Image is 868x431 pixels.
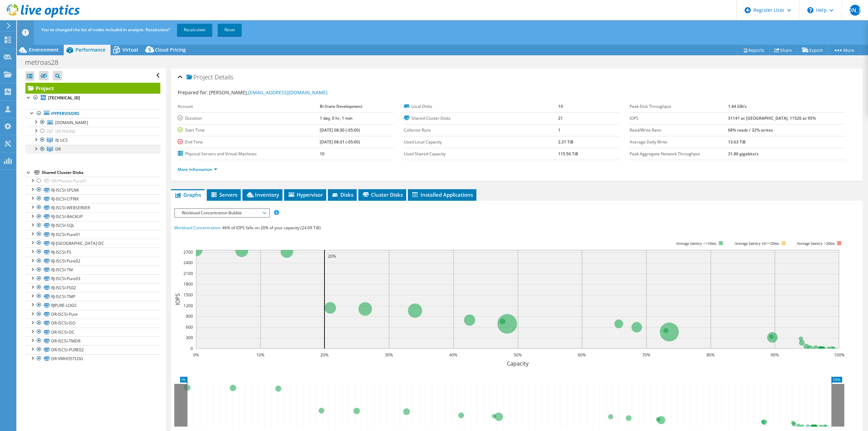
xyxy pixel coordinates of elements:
[771,352,779,358] text: 90%
[807,7,813,13] svg: \n
[728,151,758,157] b: 31.86 gigabits/s
[25,283,160,292] a: RJ-ISCSI-FS02
[178,89,208,96] label: Prepared for:
[25,221,160,230] a: RJ-ISCSI-SQL
[404,115,558,122] label: Shared Cluster Disks
[25,83,160,94] a: Project
[411,191,473,198] span: Installed Applications
[178,103,320,110] label: Account
[320,103,362,109] b: Bi-State Development
[404,103,558,110] label: Local Disks
[178,151,320,157] label: Physical Servers and Virtual Machines
[25,257,160,266] a: RJ-ISCSI-Pure02
[25,292,160,301] a: RJ-ISCSI-TMP
[55,120,88,125] span: [DOMAIN_NAME]
[404,139,558,145] label: Used Local Capacity
[850,5,861,16] span: [PERSON_NAME]
[558,127,560,133] b: 1
[797,45,828,55] a: Export
[25,127,160,136] a: DR PHONE
[76,46,105,53] span: Performance
[41,27,170,33] span: You've changed the list of nodes included in analysis. Recalculate?
[22,59,69,66] h1: metroas28
[676,241,716,246] tspan: Average latency <=10ms
[25,345,160,354] a: DR-ISCSI-PURE02
[174,225,221,231] span: Workload Concentration:
[183,292,193,298] text: 1500
[122,46,138,53] span: Virtual
[25,248,160,256] a: RJ-ISCSI-FS
[25,274,160,283] a: RJ-ISCSI-Pure03
[183,303,193,309] text: 1200
[25,94,160,102] a: [TECHNICAL_ID]
[174,293,181,305] text: IOPS
[178,127,320,134] label: Start Time
[558,151,578,157] b: 115.56 TiB
[248,89,328,96] a: [EMAIL_ADDRESS][DOMAIN_NAME]
[578,352,586,358] text: 60%
[630,103,728,110] label: Peak Disk Throughput
[25,239,160,248] a: RJ-[GEOGRAPHIC_DATA]-DC
[25,194,160,203] a: RJ-ISCSI-CITRIX
[320,127,360,133] b: [DATE] 08:30 (-05:00)
[630,127,728,134] label: Read/Write Ratio
[25,301,160,310] a: RJPURE-LOGS
[404,127,558,134] label: Collector Runs
[25,266,160,274] a: RJ-ISCSI-TM
[186,324,193,330] text: 600
[178,166,217,172] a: More Information
[385,352,393,358] text: 30%
[183,271,193,276] text: 2100
[29,46,59,53] span: Environment
[630,151,728,157] label: Peak Aggregate Network Throughput
[178,139,320,145] label: End Time
[362,191,403,198] span: Cluster Disks
[25,230,160,239] a: RJ-ISCSI-Pure01
[707,352,715,358] text: 80%
[25,319,160,328] a: DR-ISCSI-ISO
[55,146,61,152] span: DR
[642,352,650,358] text: 70%
[177,24,212,36] a: Recalculate
[404,151,558,157] label: Used Shared Capacity
[320,115,353,121] b: 1 day, 0 hr, 1 min
[215,73,233,81] span: Details
[507,360,529,367] text: Capacity
[25,203,160,212] a: RJ-ISCSI-WEBSERVER
[331,191,353,198] span: Disks
[25,145,160,154] a: DR
[25,336,160,345] a: DR-ISCSI-TMDR
[630,139,728,145] label: Average Daily Write
[222,225,321,231] span: 46% of IOPS falls on 20% of your capacity (24.09 TiB)
[728,103,747,109] b: 1.44 GB/s
[183,260,193,266] text: 2400
[183,249,193,255] text: 2700
[178,115,320,122] label: Duration
[328,253,336,259] text: 20%
[25,310,160,319] a: DR-ISCSI-Pure
[25,328,160,336] a: DR-ISCSI-DC
[828,45,860,55] a: More
[558,139,573,145] b: 2.31 TiB
[186,313,193,319] text: 900
[186,335,193,340] text: 300
[728,127,773,133] b: 68% reads / 32% writes
[25,212,160,221] a: RJ-ISCSI-BACKUP
[48,95,80,101] b: [TECHNICAL_ID]
[42,169,160,177] div: Shared Cluster Disks
[155,46,186,53] span: Cloud Pricing
[320,352,329,358] text: 20%
[834,352,845,358] text: 100%
[210,191,237,198] span: Servers
[449,352,457,358] text: 40%
[183,281,193,287] text: 1800
[320,151,324,157] b: 10
[558,115,563,121] b: 21
[558,103,563,109] b: 14
[55,137,68,143] span: RJ UCS
[320,139,360,145] b: [DATE] 08:31 (-05:00)
[246,191,279,198] span: Inventory
[769,45,797,55] a: Share
[514,352,522,358] text: 50%
[178,209,265,217] span: Workload Concentration Bubble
